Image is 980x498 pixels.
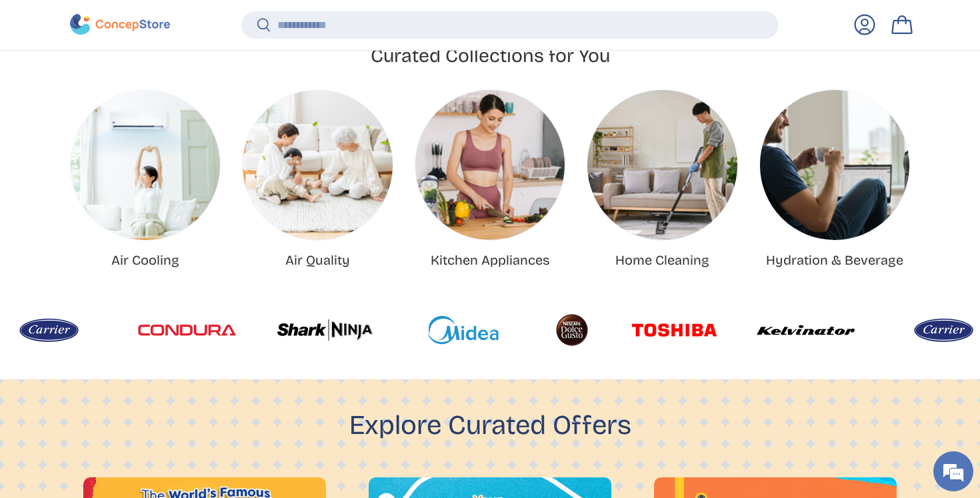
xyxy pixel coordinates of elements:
a: Hydration & Beverage [766,252,903,268]
a: Home Cleaning [615,252,709,268]
h2: Explore Curated Offers [349,407,631,443]
a: Air Cooling [71,90,220,239]
a: Hydration & Beverage [760,90,909,239]
img: ConcepStore [70,15,170,35]
h2: Curated Collections for You [371,43,610,68]
a: Kitchen Appliances [431,252,549,268]
img: Air Quality [243,90,392,239]
a: Home Cleaning [587,90,737,239]
a: Kitchen Appliances [415,90,565,239]
a: Air Quality [285,252,350,268]
img: Air Cooling | ConcepStore [71,90,220,239]
a: Air Cooling [111,252,179,268]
